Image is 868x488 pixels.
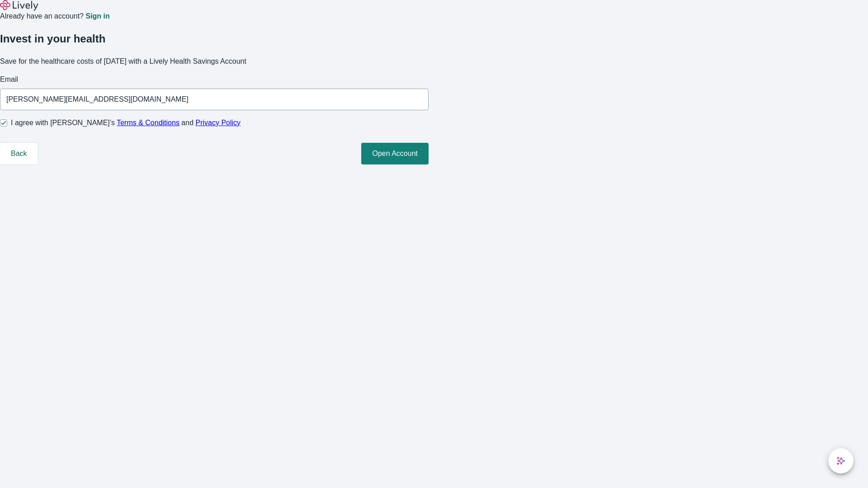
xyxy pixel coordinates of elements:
a: Sign in [85,13,109,20]
svg: Lively AI Assistant [836,456,845,465]
span: I agree with [PERSON_NAME]’s and [11,117,241,128]
a: Privacy Policy [196,119,241,127]
a: Terms & Conditions [117,119,179,127]
button: chat [828,448,854,474]
button: Open Account [361,143,429,164]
